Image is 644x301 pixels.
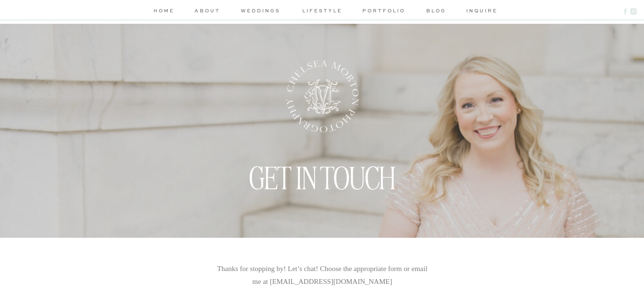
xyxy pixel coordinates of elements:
a: blog [423,7,450,17]
a: inquire [466,7,493,17]
a: lifestyle [300,7,345,17]
a: about [193,7,222,17]
h1: GET IN TOUCH [229,158,416,173]
a: home [152,7,177,17]
a: portfolio [361,7,407,17]
a: weddings [238,7,283,17]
